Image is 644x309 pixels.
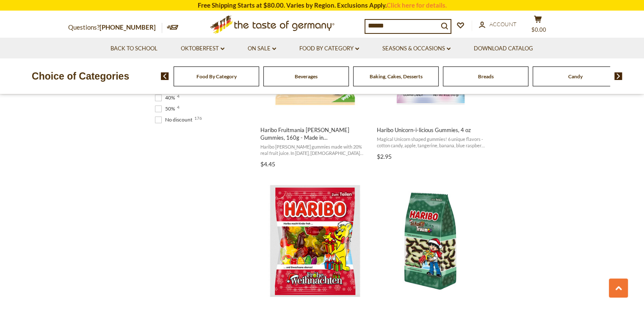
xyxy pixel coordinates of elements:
[489,21,517,28] span: Account
[299,44,359,53] a: Food By Category
[387,1,447,9] a: Click here for details.
[68,22,162,33] p: Questions?
[260,126,370,141] span: Haribo Fruitmania [PERSON_NAME] Gummies, 160g - Made in [GEOGRAPHIC_DATA]
[248,44,276,53] a: On Sale
[177,105,180,109] span: 4
[474,44,533,53] a: Download Catalog
[196,73,237,80] a: Food By Category
[260,143,370,157] span: Haribo [PERSON_NAME] gummies made with 20% real fruit juice. In [DATE], [DEMOGRAPHIC_DATA] [DEMOG...
[531,26,546,33] span: $0.00
[260,160,275,168] span: $4.45
[295,73,318,80] a: Beverages
[382,44,451,53] a: Seasons & Occasions
[377,126,486,134] span: Haribo Unicorn-i-licious Gummies, 4 oz
[568,73,583,80] a: Candy
[525,15,551,36] button: $0.00
[155,94,177,102] span: 40%
[370,73,423,80] a: Baking, Cakes, Desserts
[155,116,195,124] span: No discount
[177,94,180,98] span: 4
[377,153,392,160] span: $2.95
[478,73,494,80] a: Breads
[259,185,371,297] img: Haribo "Frohe Weihnachten" Marshmallows & Gummies, 7 oz
[111,44,158,53] a: Back to School
[181,44,224,53] a: Oktoberfest
[614,72,622,80] img: next arrow
[194,116,202,120] span: 176
[155,105,177,113] span: 50%
[161,72,169,80] img: previous arrow
[377,136,486,149] span: Magical Unicorn shaped gummies! 6 unique flavors - cotton candy, apple, tangerine, banana, blue r...
[479,20,517,29] a: Account
[376,185,488,297] img: Haribo Schoko-Minz-Traum Gummies, 10.5 oz
[100,23,156,31] a: [PHONE_NUMBER]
